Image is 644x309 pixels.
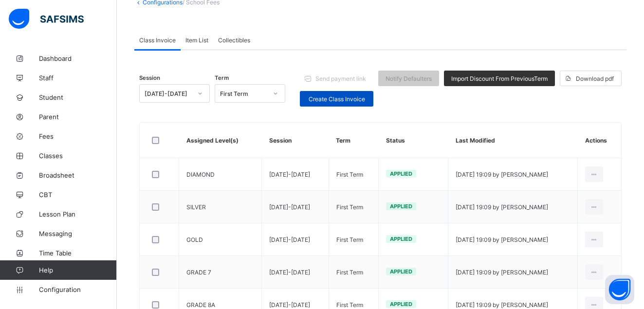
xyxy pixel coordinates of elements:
[39,93,117,101] span: Student
[329,123,379,158] th: Term
[39,152,117,160] span: Classes
[390,301,412,308] span: Applied
[390,170,412,177] span: Applied
[329,223,379,256] td: First Term
[39,55,117,62] span: Dashboard
[390,236,412,242] span: Applied
[448,191,578,223] td: [DATE] 19:09 by [PERSON_NAME]
[262,191,329,223] td: [DATE]-[DATE]
[329,191,379,223] td: First Term
[448,158,578,191] td: [DATE] 19:09 by [PERSON_NAME]
[9,9,84,29] img: safsims
[39,249,117,257] span: Time Table
[179,256,262,289] td: GRADE 7
[139,36,176,44] span: Class Invoice
[39,286,116,293] span: Configuration
[448,223,578,256] td: [DATE] 19:09 by [PERSON_NAME]
[329,158,379,191] td: First Term
[307,95,366,103] span: Create Class Invoice
[145,90,192,97] div: [DATE]-[DATE]
[448,256,578,289] td: [DATE] 19:09 by [PERSON_NAME]
[39,230,117,237] span: Messaging
[218,36,250,44] span: Collectibles
[315,75,366,82] span: Send payment link
[39,74,117,82] span: Staff
[220,90,267,97] div: First Term
[39,171,117,179] span: Broadsheet
[185,36,208,44] span: Item List
[390,268,412,275] span: Applied
[39,266,116,274] span: Help
[451,75,548,82] span: Import Discount From Previous Term
[576,75,614,82] span: Download pdf
[139,74,160,81] span: Session
[262,223,329,256] td: [DATE]-[DATE]
[578,123,621,158] th: Actions
[39,191,117,199] span: CBT
[39,210,117,218] span: Lesson Plan
[262,158,329,191] td: [DATE]-[DATE]
[379,123,448,158] th: Status
[390,203,412,210] span: Applied
[386,75,432,82] span: Notify Defaulters
[329,256,379,289] td: First Term
[179,223,262,256] td: GOLD
[179,191,262,223] td: SILVER
[179,158,262,191] td: DIAMOND
[39,132,117,140] span: Fees
[448,123,578,158] th: Last Modified
[39,113,117,121] span: Parent
[605,275,634,304] button: Open asap
[262,123,329,158] th: Session
[262,256,329,289] td: [DATE]-[DATE]
[179,123,262,158] th: Assigned Level(s)
[215,74,229,81] span: Term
